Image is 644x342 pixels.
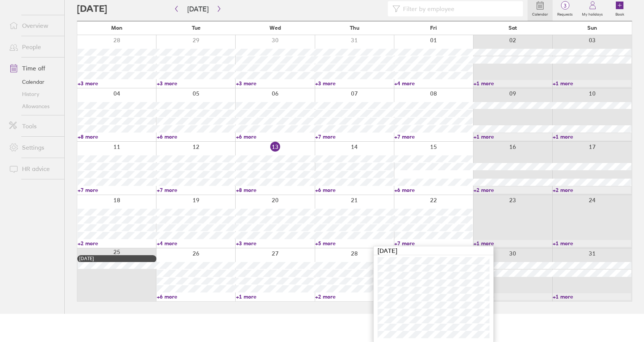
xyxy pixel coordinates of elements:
span: Wed [269,25,281,31]
label: Book [611,10,629,17]
span: Sat [509,25,517,31]
a: +1 more [553,80,631,87]
a: +2 more [315,293,394,300]
span: Thu [350,25,359,31]
a: Tools [3,118,64,134]
input: Filter by employee [400,2,518,16]
a: +1 more [553,293,631,300]
a: +6 more [394,187,473,193]
a: Settings [3,140,64,155]
label: Requests [553,10,577,17]
a: Calendar [3,76,64,88]
a: +4 more [394,80,473,87]
a: +6 more [157,293,235,300]
a: +6 more [157,133,235,140]
label: My holidays [577,10,607,17]
a: +2 more [78,240,156,247]
span: Tue [192,25,201,31]
span: Mon [111,25,123,31]
span: Fri [430,25,437,31]
a: +1 more [473,80,552,87]
a: +1 more [473,133,552,140]
a: +2 more [473,187,552,193]
a: +6 more [236,133,314,140]
a: +4 more [157,240,235,247]
a: HR advice [3,161,64,176]
a: +1 more [236,293,314,300]
a: +7 more [394,240,473,247]
div: [DATE] [79,256,155,261]
a: +1 more [473,240,552,247]
a: +7 more [78,187,156,193]
a: +7 more [315,133,394,140]
a: +6 more [315,187,394,193]
a: +1 more [553,133,631,140]
a: History [3,88,64,100]
span: Sun [587,25,597,31]
a: Time off [3,61,64,76]
a: +1 more [553,240,631,247]
a: +8 more [78,133,156,140]
a: +5 more [315,240,394,247]
a: +7 more [157,187,235,193]
a: People [3,39,64,54]
a: +8 more [236,187,314,193]
a: +7 more [394,133,473,140]
a: +3 more [78,80,156,87]
a: +1 more [473,293,552,300]
a: +3 more [315,80,394,87]
div: [DATE] [374,246,493,255]
a: +3 more [236,80,314,87]
a: +3 more [157,80,235,87]
a: Overview [3,18,64,33]
button: [DATE] [181,3,215,15]
a: +3 more [236,240,314,247]
a: +2 more [553,187,631,193]
span: 3 [553,3,577,9]
a: Allowances [3,100,64,112]
label: Calendar [528,10,553,17]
